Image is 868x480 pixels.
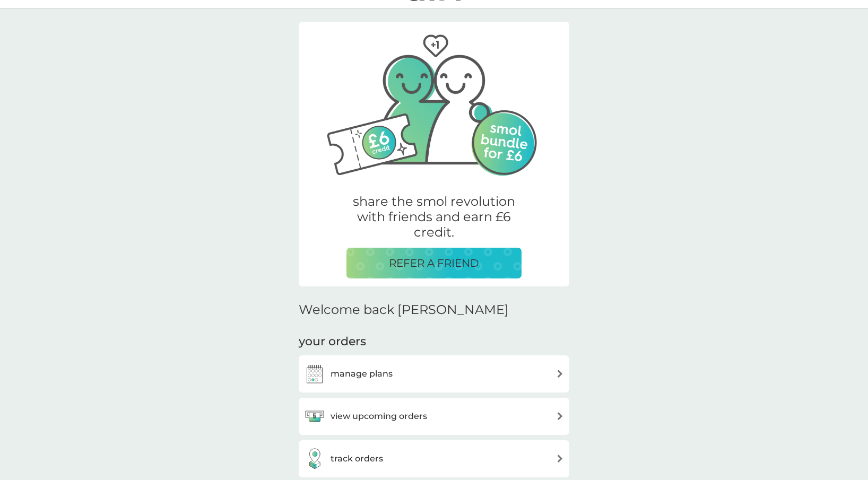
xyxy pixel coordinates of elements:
[556,412,564,420] img: arrow right
[331,367,393,381] h3: manage plans
[389,255,479,272] p: REFER A FRIEND
[346,194,522,240] p: share the smol revolution with friends and earn £6 credit.
[299,302,509,318] h2: Welcome back [PERSON_NAME]
[556,370,564,378] img: arrow right
[299,23,569,286] a: Two friends, one with their arm around the other.share the smol revolution with friends and earn ...
[556,455,564,462] img: arrow right
[331,452,383,466] h3: track orders
[331,409,427,423] h3: view upcoming orders
[315,22,553,181] img: Two friends, one with their arm around the other.
[346,248,522,278] button: REFER A FRIEND
[299,334,366,350] h3: your orders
